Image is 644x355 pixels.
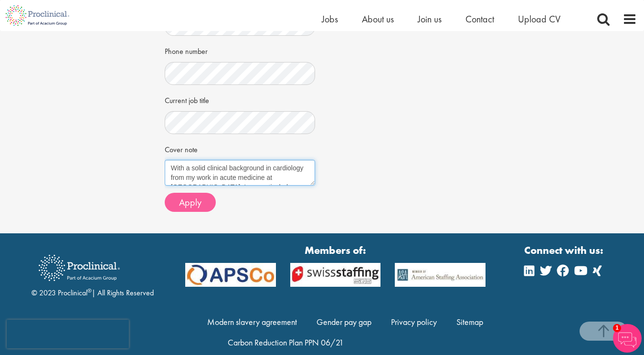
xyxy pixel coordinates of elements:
a: Sitemap [456,316,483,327]
strong: Members of: [185,243,486,258]
a: Upload CV [518,13,560,25]
div: © 2023 Proclinical | All Rights Reserved [32,248,154,299]
a: Contact [465,13,494,25]
img: Proclinical Recruitment [32,248,127,288]
label: Current job title [165,92,209,106]
strong: Connect with us: [524,243,605,258]
a: Jobs [322,13,338,25]
span: Apply [179,196,201,209]
label: Cover note [165,141,198,156]
img: APSCo [388,263,493,287]
a: Join us [418,13,442,25]
button: Apply [165,193,216,212]
a: Carbon Reduction Plan PPN 06/21 [228,337,344,348]
a: Privacy policy [391,316,437,327]
label: Phone number [165,43,208,57]
img: Chatbot [613,324,642,353]
a: Modern slavery agreement [207,316,297,327]
a: About us [362,13,394,25]
span: 1 [613,324,621,332]
img: APSCo [283,263,388,287]
img: APSCo [178,263,283,287]
sup: ® [87,287,92,294]
a: Gender pay gap [317,316,371,327]
iframe: reCAPTCHA [7,320,129,348]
